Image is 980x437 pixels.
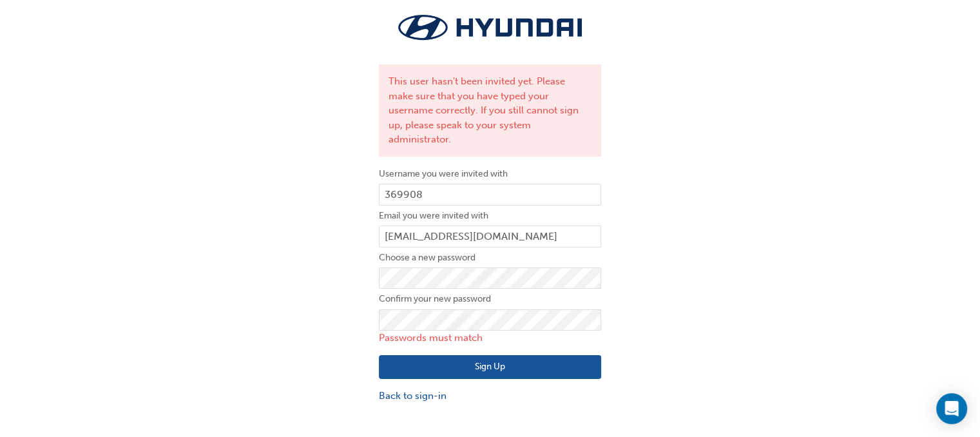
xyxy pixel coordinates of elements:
label: Confirm your new password [379,291,601,307]
p: Passwords must match [379,331,601,345]
img: Trak [379,10,601,45]
label: Choose a new password [379,250,601,266]
div: Open Intercom Messenger [936,393,967,424]
button: Sign Up [379,355,601,380]
input: Username [379,184,601,206]
a: Back to sign-in [379,389,601,403]
label: Email you were invited with [379,208,601,224]
div: This user hasn't been invited yet. Please make sure that you have typed your username correctly. ... [379,64,601,157]
label: Username you were invited with [379,166,601,182]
